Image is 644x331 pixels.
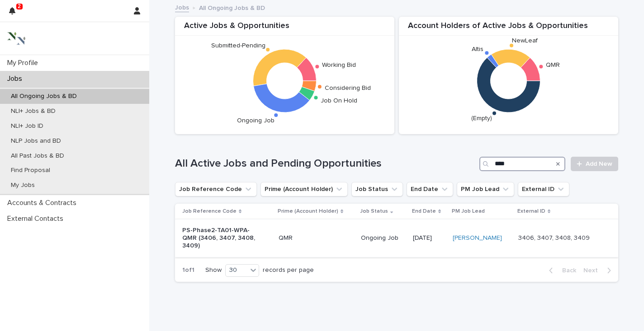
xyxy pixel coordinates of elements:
[518,233,592,242] p: 3406, 3407, 3408, 3409
[18,3,21,9] p: 2
[546,62,560,68] text: QMR
[4,167,57,174] p: Find Proposal
[360,206,388,216] p: Job Status
[175,21,394,36] div: Active Jobs & Opportunities
[412,206,436,216] p: End Date
[4,59,45,67] p: My Profile
[325,85,371,91] text: Considering Bid
[4,93,84,100] p: All Ongoing Jobs & BD
[321,98,357,104] text: Job On Hold
[263,266,314,274] p: records per page
[583,267,603,274] span: Next
[351,182,403,196] button: Job Status
[518,182,569,196] button: External ID
[517,206,545,216] p: External ID
[226,266,247,275] div: 30
[4,107,63,115] p: NLI+ Jobs & BD
[457,182,514,196] button: PM Job Lead
[175,219,618,257] tr: PS-Phase2-TA01-WPA-QMR (3406, 3407, 3408, 3409)QMROngoing Job[DATE][PERSON_NAME] 3406, 3407, 3408...
[278,206,338,216] p: Prime (Account Holder)
[4,182,42,189] p: My Jobs
[9,5,21,22] div: 2
[211,42,265,49] text: Submitted-Pending
[4,137,68,145] p: NLP Jobs and BD
[4,199,84,207] p: Accounts & Contracts
[586,161,612,167] span: Add New
[453,234,502,242] a: [PERSON_NAME]
[542,266,580,275] button: Back
[413,234,445,242] p: [DATE]
[175,259,202,281] p: 1 of 1
[182,206,237,216] p: Job Reference Code
[399,21,618,36] div: Account Holders of Active Jobs & Opportunities
[4,214,71,223] p: External Contacts
[407,182,453,196] button: End Date
[452,206,485,216] p: PM Job Lead
[7,29,25,47] img: 3bAFpBnQQY6ys9Fa9hsD
[557,267,576,274] span: Back
[361,234,406,242] p: Ongoing Job
[472,46,483,52] text: Altis
[260,182,348,196] button: Prime (Account Holder)
[199,2,265,12] p: All Ongoing Jobs & BD
[175,2,189,12] a: Jobs
[580,266,618,275] button: Next
[237,118,275,124] text: Ongoing Job
[322,62,356,68] text: Working Bid
[4,152,71,160] p: All Past Jobs & BD
[175,157,476,170] h1: All Active Jobs and Pending Opportunities
[479,157,565,171] input: Search
[512,38,538,44] text: NewLeaf
[182,227,258,249] p: PS-Phase2-TA01-WPA-QMR (3406, 3407, 3408, 3409)
[571,157,618,171] a: Add New
[4,75,29,83] p: Jobs
[205,266,222,274] p: Show
[175,182,257,196] button: Job Reference Code
[4,122,51,130] p: NLI+ Job ID
[279,234,354,242] p: QMR
[471,116,492,122] text: (Empty)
